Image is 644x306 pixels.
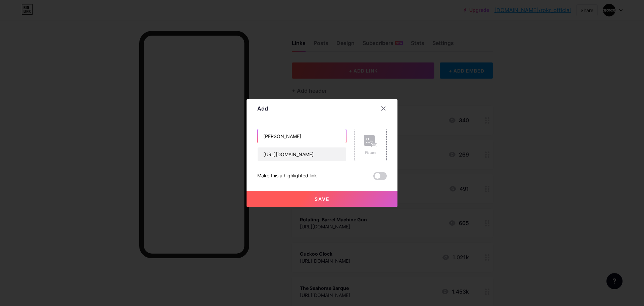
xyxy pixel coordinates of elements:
[257,104,268,113] div: Add
[247,191,397,207] button: Save
[364,150,377,155] div: Picture
[315,196,330,202] span: Save
[257,172,317,180] div: Make this a highlighted link
[258,129,346,143] input: Title
[258,147,346,161] input: URL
